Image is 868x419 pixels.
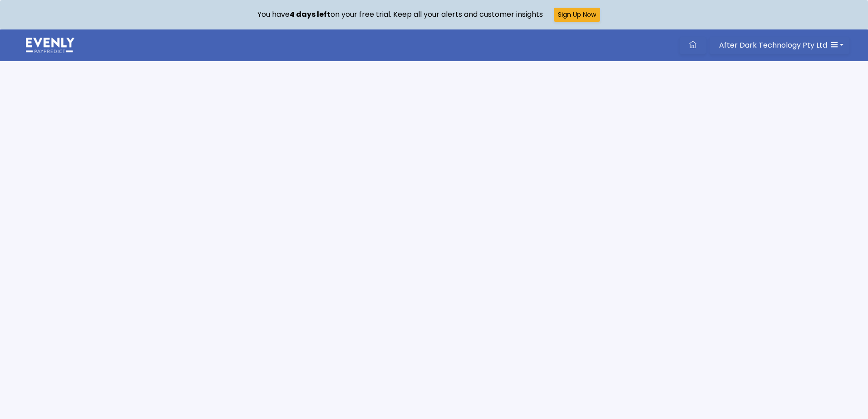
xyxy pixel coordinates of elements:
strong: 4 days left [290,9,330,19]
img: logo [26,38,74,53]
button: After Dark Technology Pty Ltd [710,37,849,54]
button: Sign Up Now [554,8,600,22]
span: After Dark Technology Pty Ltd [719,40,827,50]
img: paypredict-logo.35daba0e.svg [329,98,503,153]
